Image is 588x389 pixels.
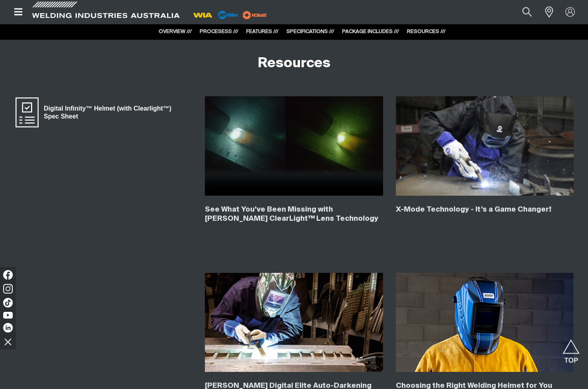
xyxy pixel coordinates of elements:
img: Facebook [3,270,13,280]
a: OVERVIEW /// [159,29,192,34]
img: See What You’ve Been Missing with Miller’s ClearLight™ Lens Technology [205,96,383,195]
a: miller [240,12,269,18]
span: Digital Infinity™ Helmet (with Clearlight™) Spec Sheet [39,103,192,121]
img: Instagram [3,284,13,294]
img: TikTok [3,298,13,307]
img: Miller Digital Elite Auto-Darkening Welding Helmets [205,273,383,372]
a: SPECIFICATIONS /// [286,29,334,34]
button: Search products [514,3,541,21]
a: See What You’ve Been Missing with [PERSON_NAME] ClearLight™ Lens Technology [205,206,378,222]
a: PROCESESS /// [200,29,238,34]
img: hide socials [1,335,15,348]
button: Scroll to top [562,339,580,357]
a: RESOURCES /// [407,29,446,34]
a: Digital Infinity™ Helmet (with Clearlight™) Spec Sheet [14,96,192,128]
img: Digital Infinity Helmet with X-Mode Technology - It’s a game changer! [396,96,574,195]
img: Choosing the Right Welding Helmet for You [396,273,574,372]
img: YouTube [3,312,13,319]
img: LinkedIn [3,323,13,333]
input: Product name or item number... [504,3,541,21]
img: miller [240,9,269,21]
a: X-Mode Technology - It’s a Game Changer! [396,206,551,213]
h2: Resources [258,55,331,72]
a: PACKAGE INCLUDES /// [342,29,399,34]
a: FEATURES /// [246,29,278,34]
